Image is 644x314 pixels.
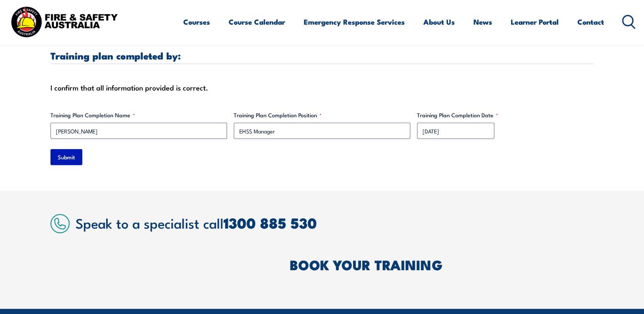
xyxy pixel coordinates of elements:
[511,11,559,33] a: Learner Portal
[577,11,604,33] a: Contact
[417,123,494,139] input: dd/mm/yyyy
[50,81,594,94] div: I confirm that all information provided is correct.
[473,11,492,33] a: News
[224,211,317,234] a: 1300 885 530
[50,51,594,60] h3: Training plan completed by:
[229,11,285,33] a: Course Calendar
[423,11,455,33] a: About Us
[50,149,82,165] input: Submit
[234,111,410,119] label: Training Plan Completion Position
[304,11,405,33] a: Emergency Response Services
[50,111,227,119] label: Training Plan Completion Name
[290,258,594,270] h2: BOOK YOUR TRAINING
[417,111,594,119] label: Training Plan Completion Date
[76,215,594,230] h2: Speak to a specialist call
[183,11,210,33] a: Courses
